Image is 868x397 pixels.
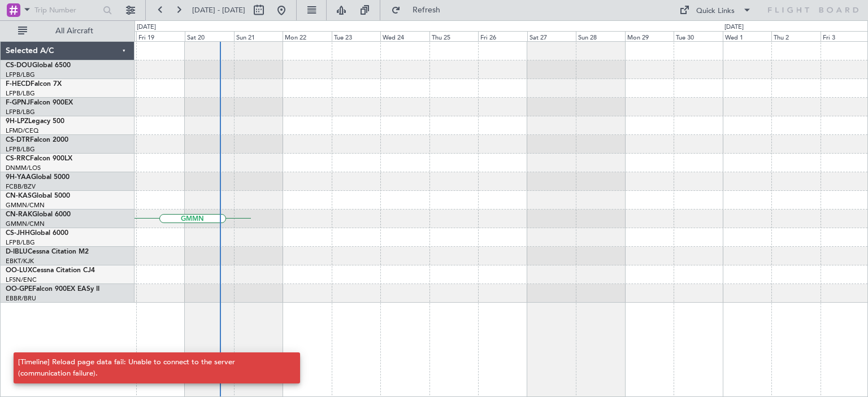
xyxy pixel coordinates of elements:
[6,211,32,218] span: CN-RAK
[6,62,71,69] a: CS-DOUGlobal 6500
[6,267,95,274] a: OO-LUXCessna Citation CJ4
[192,5,245,15] span: [DATE] - [DATE]
[34,2,99,19] input: Trip Number
[429,31,479,41] div: Thu 25
[6,89,35,98] a: LFPB/LBG
[332,31,381,41] div: Tue 23
[6,99,30,106] span: F-GPNJ
[6,294,36,303] a: EBBR/BRU
[403,6,450,14] span: Refresh
[6,230,30,237] span: CS-JHH
[6,193,70,199] a: CN-KASGlobal 5000
[674,1,757,19] button: Quick Links
[386,1,454,19] button: Refresh
[6,230,68,237] a: CS-JHHGlobal 6000
[6,108,35,116] a: LFPB/LBG
[674,31,723,41] div: Tue 30
[185,31,234,41] div: Sat 20
[6,182,36,191] a: FCBB/BZV
[6,248,89,255] a: D-IBLUCessna Citation M2
[283,31,332,41] div: Mon 22
[12,22,123,40] button: All Aircraft
[380,31,429,41] div: Wed 24
[6,286,99,293] a: OO-GPEFalcon 900EX EASy II
[6,193,32,199] span: CN-KAS
[6,276,37,284] a: LFSN/ENC
[6,118,28,125] span: 9H-LPZ
[625,31,674,41] div: Mon 29
[6,155,72,162] a: CS-RRCFalcon 900LX
[234,31,283,41] div: Sun 21
[6,267,32,274] span: OO-LUX
[527,31,576,41] div: Sat 27
[6,220,45,228] a: GMMN/CMN
[29,27,119,35] span: All Aircraft
[771,31,821,41] div: Thu 2
[576,31,625,41] div: Sun 28
[6,238,35,247] a: LFPB/LBG
[6,201,45,210] a: GMMN/CMN
[724,23,744,32] div: [DATE]
[478,31,527,41] div: Fri 26
[137,23,156,32] div: [DATE]
[18,357,283,379] div: [Timeline] Reload page data fail: Unable to connect to the server (communication failure).
[6,155,30,162] span: CS-RRC
[6,99,73,106] a: F-GPNJFalcon 900EX
[6,137,30,143] span: CS-DTR
[6,286,32,293] span: OO-GPE
[6,248,28,255] span: D-IBLU
[6,71,35,79] a: LFPB/LBG
[6,81,31,88] span: F-HECD
[6,211,71,218] a: CN-RAKGlobal 6000
[136,31,185,41] div: Fri 19
[6,164,41,172] a: DNMM/LOS
[6,62,32,69] span: CS-DOU
[6,137,68,143] a: CS-DTRFalcon 2000
[723,31,772,41] div: Wed 1
[6,257,34,265] a: EBKT/KJK
[696,6,735,17] div: Quick Links
[6,81,62,88] a: F-HECDFalcon 7X
[6,174,31,181] span: 9H-YAA
[6,145,35,154] a: LFPB/LBG
[6,174,70,181] a: 9H-YAAGlobal 5000
[6,118,64,125] a: 9H-LPZLegacy 500
[6,126,38,135] a: LFMD/CEQ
